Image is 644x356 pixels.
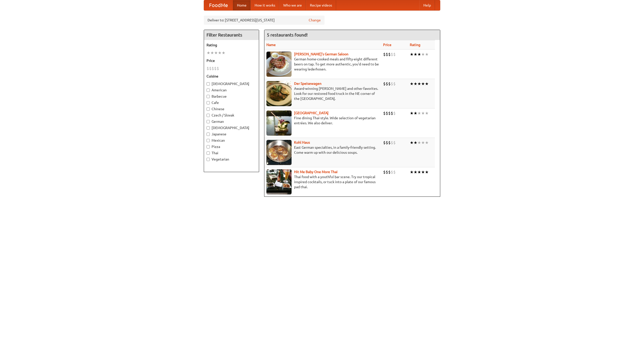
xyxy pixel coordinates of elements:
label: [DEMOGRAPHIC_DATA] [207,125,256,130]
a: Help [419,0,435,10]
label: [DEMOGRAPHIC_DATA] [207,81,256,86]
input: Japanese [207,133,210,136]
li: $ [393,140,396,145]
a: [GEOGRAPHIC_DATA] [294,111,329,115]
a: FoodMe [204,0,233,10]
label: Japanese [207,132,256,137]
a: Change [309,18,321,23]
label: American [207,88,256,93]
b: Hit Me Baby One More Thai [294,170,338,174]
li: ★ [410,81,414,87]
li: $ [386,52,388,57]
input: [DEMOGRAPHIC_DATA] [207,82,210,86]
li: $ [217,66,219,71]
img: babythai.jpg [266,169,292,194]
b: Kohl Haus [294,140,310,144]
li: $ [383,110,386,116]
li: ★ [425,140,429,145]
li: $ [388,140,391,145]
li: ★ [207,50,210,56]
li: $ [386,110,388,116]
li: ★ [421,52,425,57]
label: Chinese [207,106,256,111]
li: ★ [421,81,425,87]
li: ★ [214,50,218,56]
img: satay.jpg [266,110,292,136]
li: ★ [417,52,421,57]
li: ★ [210,50,214,56]
img: speisewagen.jpg [266,81,292,106]
li: $ [391,140,393,145]
li: ★ [425,81,429,87]
label: Cafe [207,100,256,105]
li: $ [386,81,388,87]
li: $ [386,169,388,175]
input: [DEMOGRAPHIC_DATA] [207,126,210,130]
li: $ [393,169,396,175]
div: Deliver to: [STREET_ADDRESS][US_STATE] [204,16,325,25]
label: Barbecue [207,94,256,99]
li: ★ [425,52,429,57]
li: ★ [421,110,425,116]
label: Mexican [207,138,256,143]
img: esthers.jpg [266,52,292,77]
li: ★ [222,50,225,56]
li: ★ [417,140,421,145]
input: American [207,89,210,92]
input: Chinese [207,107,210,111]
p: German home-cooked meals and fifty-eight different beers on tap. To get more authentic, you'd nee... [266,57,379,72]
a: Recipe videos [306,0,336,10]
li: ★ [417,110,421,116]
a: Who we are [279,0,306,10]
label: Thai [207,150,256,155]
li: $ [388,81,391,87]
li: ★ [414,52,417,57]
li: ★ [410,140,414,145]
li: $ [214,66,217,71]
li: ★ [410,110,414,116]
li: $ [386,140,388,145]
a: Rating [410,43,420,47]
li: $ [393,81,396,87]
a: Der Speisewagen [294,82,321,86]
a: [PERSON_NAME]'s German Saloon [294,52,348,56]
li: ★ [414,110,417,116]
li: ★ [421,169,425,175]
li: $ [391,52,393,57]
p: East German specialties, in a family-friendly setting. Come warm up with our delicious soups. [266,145,379,155]
p: Thai food with a youthful bar scene. Try our tropical inspired cocktails, or tuck into a plate of... [266,174,379,189]
input: Mexican [207,139,210,142]
label: Vegetarian [207,157,256,162]
input: Pizza [207,145,210,148]
p: Fine dining Thai-style. Wide selection of vegetarian entrées. We also deliver. [266,115,379,126]
li: $ [212,66,214,71]
li: $ [209,66,212,71]
li: ★ [417,169,421,175]
h5: Rating [207,43,256,48]
li: $ [393,52,396,57]
input: Vegetarian [207,158,210,161]
h5: Price [207,58,256,63]
li: ★ [414,81,417,87]
li: ★ [414,140,417,145]
input: Cafe [207,101,210,104]
li: ★ [425,110,429,116]
li: ★ [417,81,421,87]
label: Pizza [207,144,256,149]
input: Thai [207,151,210,155]
li: $ [383,140,386,145]
li: $ [388,169,391,175]
h4: Filter Restaurants [204,30,259,40]
li: $ [383,169,386,175]
input: German [207,120,210,123]
li: $ [207,66,209,71]
li: ★ [421,140,425,145]
li: $ [391,110,393,116]
label: Czech / Slovak [207,113,256,118]
li: ★ [425,169,429,175]
li: ★ [410,52,414,57]
img: kohlhaus.jpg [266,140,292,165]
a: Home [233,0,251,10]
